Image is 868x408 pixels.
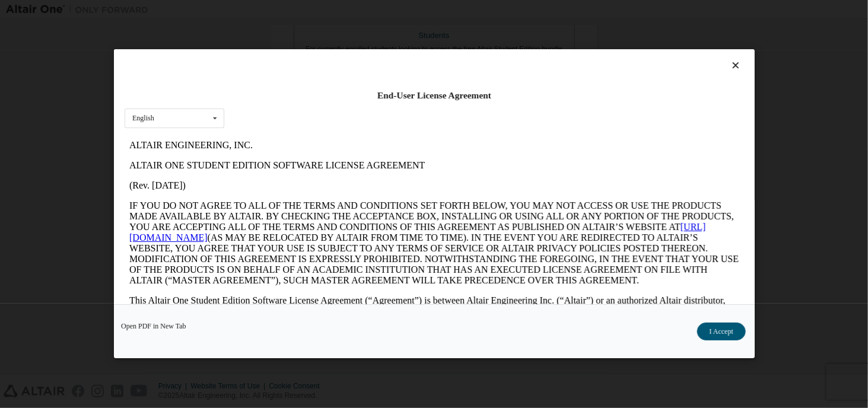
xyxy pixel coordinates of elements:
[125,90,744,101] div: End-User License Agreement
[697,323,745,341] button: I Accept
[5,5,615,15] p: ALTAIR ENGINEERING, INC.
[5,160,615,203] p: This Altair One Student Edition Software License Agreement (“Agreement”) is between Altair Engine...
[5,87,581,107] a: [URL][DOMAIN_NAME]
[121,323,186,330] a: Open PDF in New Tab
[5,25,615,36] p: ALTAIR ONE STUDENT EDITION SOFTWARE LICENSE AGREEMENT
[5,65,615,151] p: IF YOU DO NOT AGREE TO ALL OF THE TERMS AND CONDITIONS SET FORTH BELOW, YOU MAY NOT ACCESS OR USE...
[5,45,615,56] p: (Rev. [DATE])
[132,115,154,122] div: English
